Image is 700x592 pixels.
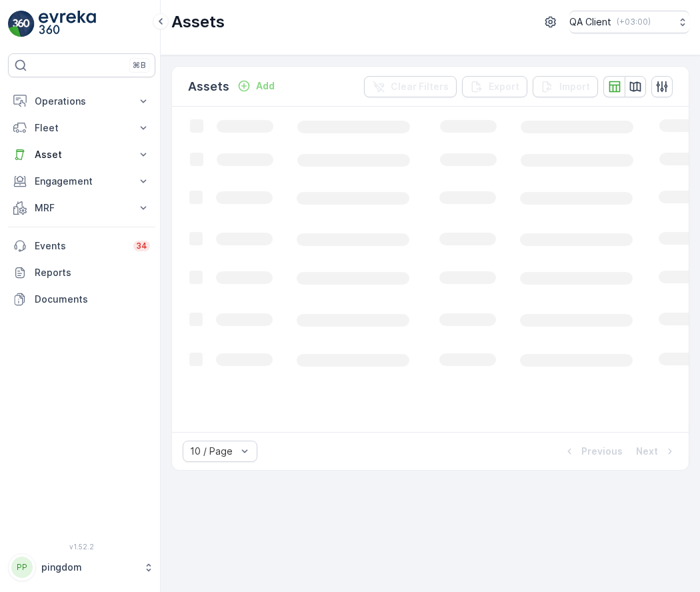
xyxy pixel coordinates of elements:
[636,445,658,458] p: Next
[35,293,150,306] p: Documents
[188,77,229,96] p: Assets
[462,76,527,97] button: Export
[35,266,150,279] p: Reports
[256,79,275,93] p: Add
[133,60,146,71] p: ⌘B
[8,115,155,141] button: Fleet
[8,259,155,286] a: Reports
[533,76,598,97] button: Import
[35,201,129,215] p: MRF
[35,175,129,188] p: Engagement
[8,88,155,115] button: Operations
[569,11,689,33] button: QA Client(+03:00)
[35,148,129,161] p: Asset
[8,11,35,37] img: logo
[232,78,280,94] button: Add
[171,11,225,33] p: Assets
[635,443,678,459] button: Next
[569,15,611,29] p: QA Client
[391,80,449,93] p: Clear Filters
[136,241,147,251] p: 34
[489,80,519,93] p: Export
[35,239,125,253] p: Events
[581,445,623,458] p: Previous
[617,17,651,27] p: ( +03:00 )
[35,95,129,108] p: Operations
[561,443,624,459] button: Previous
[35,121,129,135] p: Fleet
[8,168,155,195] button: Engagement
[8,141,155,168] button: Asset
[8,286,155,313] a: Documents
[8,543,155,551] span: v 1.52.2
[8,553,155,581] button: PPpingdom
[11,557,33,578] div: PP
[8,233,155,259] a: Events34
[8,195,155,221] button: MRF
[559,80,590,93] p: Import
[39,11,96,37] img: logo_light-DOdMpM7g.png
[41,561,137,574] p: pingdom
[364,76,457,97] button: Clear Filters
